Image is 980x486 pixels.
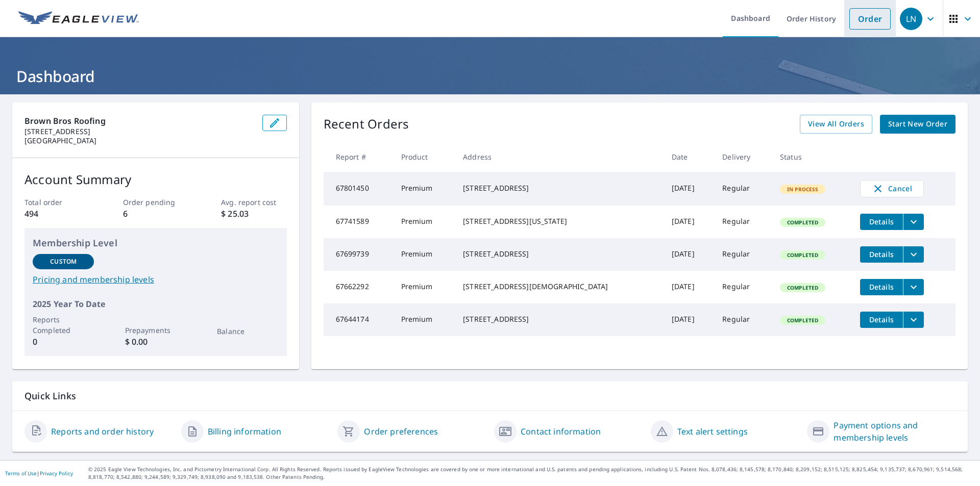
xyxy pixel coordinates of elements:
p: Quick Links [24,390,955,402]
td: [DATE] [664,172,714,206]
p: [GEOGRAPHIC_DATA] [24,136,254,145]
a: Pricing and membership levels [33,273,279,286]
div: [STREET_ADDRESS] [463,249,655,259]
span: Completed [781,251,824,259]
a: Text alert settings [677,425,748,438]
td: 67699739 [324,238,393,271]
td: Premium [393,172,455,206]
button: filesDropdownBtn-67662292 [903,279,924,295]
p: Custom [50,257,77,266]
p: Brown Bros Roofing [24,115,254,127]
p: 6 [123,208,188,220]
span: Start New Order [888,118,947,131]
span: Completed [781,219,824,226]
p: | [5,470,73,476]
p: Recent Orders [324,115,409,134]
td: Regular [714,206,772,238]
img: EV Logo [18,11,139,27]
a: Reports and order history [51,425,154,438]
th: Report # [324,142,393,172]
div: [STREET_ADDRESS] [463,183,655,193]
th: Delivery [714,142,772,172]
p: 2025 Year To Date [33,298,279,310]
div: [STREET_ADDRESS][DEMOGRAPHIC_DATA] [463,282,655,292]
button: Cancel [860,180,924,197]
span: Details [866,249,897,259]
p: Order pending [123,197,188,208]
span: Completed [781,317,824,324]
td: [DATE] [664,238,714,271]
p: [STREET_ADDRESS] [24,127,254,136]
button: filesDropdownBtn-67741589 [903,214,924,230]
p: © 2025 Eagle View Technologies, Inc. and Pictometry International Corp. All Rights Reserved. Repo... [88,466,975,481]
button: detailsBtn-67662292 [860,279,903,295]
td: Premium [393,238,455,271]
td: 67644174 [324,303,393,336]
p: $ 0.00 [125,336,186,348]
td: Regular [714,172,772,206]
button: detailsBtn-67644174 [860,312,903,328]
p: Avg. report cost [221,197,286,208]
a: Billing information [208,425,281,438]
td: Premium [393,271,455,303]
p: Prepayments [125,325,186,336]
th: Address [455,142,664,172]
button: filesDropdownBtn-67644174 [903,312,924,328]
th: Status [772,142,852,172]
div: [STREET_ADDRESS][US_STATE] [463,216,655,226]
a: Privacy Policy [40,470,73,477]
a: Contact information [521,425,601,438]
td: 67741589 [324,206,393,238]
button: detailsBtn-67699739 [860,246,903,263]
p: $ 25.03 [221,208,286,220]
span: View All Orders [808,118,864,131]
p: Balance [217,326,278,337]
span: In Process [781,186,825,193]
a: View All Orders [800,115,872,134]
button: filesDropdownBtn-67699739 [903,246,924,263]
div: LN [900,8,922,30]
a: Terms of Use [5,470,37,477]
p: 494 [24,208,90,220]
th: Date [664,142,714,172]
td: Premium [393,206,455,238]
td: [DATE] [664,271,714,303]
td: Regular [714,303,772,336]
button: detailsBtn-67741589 [860,214,903,230]
td: 67801450 [324,172,393,206]
span: Cancel [871,183,913,195]
p: 0 [33,336,94,348]
span: Details [866,282,897,292]
a: Payment options and membership levels [834,419,955,444]
td: 67662292 [324,271,393,303]
td: [DATE] [664,303,714,336]
td: Regular [714,271,772,303]
a: Start New Order [880,115,955,134]
p: Membership Level [33,236,279,250]
td: Regular [714,238,772,271]
p: Account Summary [24,170,287,189]
h1: Dashboard [12,66,968,87]
span: Details [866,217,897,226]
p: Total order [24,197,90,208]
p: Reports Completed [33,314,94,336]
td: [DATE] [664,206,714,238]
a: Order preferences [364,425,438,438]
div: [STREET_ADDRESS] [463,314,655,324]
span: Details [866,315,897,324]
td: Premium [393,303,455,336]
a: Order [849,8,891,30]
span: Completed [781,284,824,291]
th: Product [393,142,455,172]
